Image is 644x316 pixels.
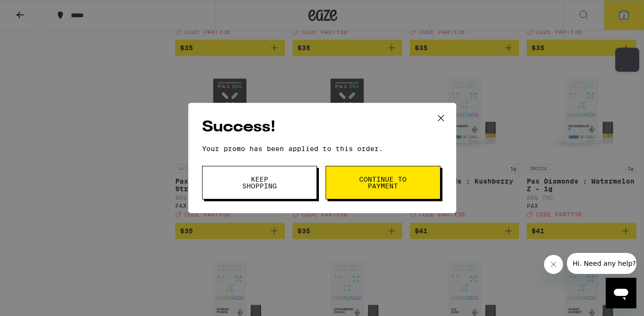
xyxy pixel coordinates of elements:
span: Keep Shopping [235,176,284,189]
h2: Success! [202,117,442,138]
button: Continue to payment [326,166,441,199]
iframe: Message from company [567,253,636,274]
iframe: Button to launch messaging window [606,278,636,308]
iframe: Close message [544,255,563,274]
p: Your promo has been applied to this order. [202,145,442,153]
button: Keep Shopping [202,166,317,199]
span: Continue to payment [359,176,407,189]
